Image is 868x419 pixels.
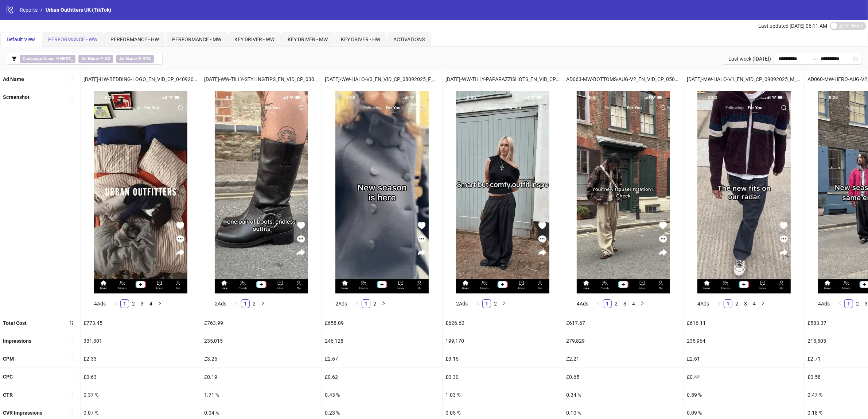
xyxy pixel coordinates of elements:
li: 3 [741,299,750,308]
b: DPA [143,56,151,61]
span: filter [12,56,17,61]
span: left [114,301,118,305]
b: CPM [3,356,14,362]
div: [DATE]-MW-HALO-V1_EN_VID_CP_09092025_M_CC_SC24_USP4_MW [684,70,804,88]
li: Previous Page [474,299,482,308]
div: 235,015 [201,332,322,350]
a: 1 [362,300,370,308]
li: 1 [241,299,250,308]
span: left [717,301,721,305]
span: left [355,301,359,305]
span: left [838,301,842,305]
span: Urban Outfitters UK (TikTok) [46,7,111,13]
div: £626.62 [443,314,563,332]
a: Reports [18,6,39,14]
div: £2.21 [563,350,684,368]
li: 2 [491,299,500,308]
li: 1 [844,299,853,308]
span: 4 Ads [697,301,709,307]
a: 4 [630,300,638,308]
div: 0.34 % [563,386,684,404]
span: Default View [7,36,35,42]
span: right [640,301,645,305]
button: Campaign Name ∋ NEST_Ad Name ∋ ADAd Name ∌ DPA [6,53,163,65]
span: KEY DRIVER - HW [341,36,380,42]
button: left [715,299,724,308]
li: 2 [612,299,620,308]
li: Next Page [759,299,767,308]
a: 2 [733,300,741,308]
b: Impressions [3,338,31,344]
div: 246,128 [322,332,442,350]
a: 2 [371,300,379,308]
span: sort-ascending [69,338,74,343]
li: 2 [732,299,741,308]
a: 3 [742,300,750,308]
div: £3.15 [443,350,563,368]
button: left [836,299,844,308]
b: Campaign Name [23,56,54,61]
li: 1 [724,299,732,308]
span: right [502,301,506,305]
a: 4 [147,300,155,308]
b: Screenshot [3,94,30,100]
li: Next Page [258,299,267,308]
span: right [261,301,265,305]
span: KEY DRIVER - MW [288,36,328,42]
button: right [500,299,509,308]
img: Screenshot 1843340765051089 [335,91,429,293]
a: 3 [138,300,146,308]
div: £0.30 [443,368,563,385]
b: AD [105,56,110,61]
div: 1.03 % [443,386,563,404]
a: 4 [750,300,758,308]
span: sort-ascending [69,374,74,379]
li: Next Page [500,299,509,308]
li: Next Page [155,299,164,308]
b: Total Cost [3,320,27,326]
span: 2 Ads [215,301,226,307]
a: 1 [241,300,249,308]
li: Previous Page [232,299,241,308]
li: 2 [370,299,379,308]
div: 1.71 % [201,386,322,404]
b: Ad Name [81,56,99,61]
img: Screenshot 1843981356696657 [456,91,549,293]
div: [DATE]-WW-TILLY-STYLINGTIPS_EN_VID_CP_03092025_F_NSN_SC24_USP7_WW [201,70,322,88]
div: £2.67 [322,350,442,368]
a: 1 [603,300,611,308]
div: [DATE]-WW-HALO-V3_EN_VID_CP_08092025_F_CC_SC24_USP4_WW [322,70,442,88]
img: Screenshot 1843073235339537 [94,91,187,293]
li: 1 [482,299,491,308]
div: 331,301 [81,332,201,350]
span: KEY DRIVER - WW [234,36,275,42]
li: Previous Page [715,299,724,308]
button: right [759,299,767,308]
a: 2 [491,300,499,308]
span: ∋ [78,55,113,63]
li: 1 [603,299,612,308]
a: 1 [483,300,491,308]
button: left [112,299,120,308]
div: 235,964 [684,332,804,350]
div: £0.44 [684,368,804,385]
span: 4 Ads [94,301,106,307]
div: 279,829 [563,332,684,350]
span: swap-right [812,56,818,62]
div: £616.11 [684,314,804,332]
img: Screenshot 1842241746714802 [215,91,308,293]
div: 0.59 % [684,386,804,404]
div: 199,170 [443,332,563,350]
div: £763.99 [201,314,322,332]
button: right [379,299,388,308]
button: left [232,299,241,308]
div: [DATE]-HW-BEDDING-LOGO_EN_VID_CP_04092025_ALLG_CC_SC24_USP4_HW [81,70,201,88]
a: 2 [129,300,137,308]
li: 3 [138,299,147,308]
b: CTR [3,392,13,398]
img: Screenshot 1842235813459986 [577,91,670,293]
div: 0.37 % [81,386,201,404]
div: £773.45 [81,314,201,332]
li: 4 [147,299,155,308]
span: left [596,301,601,305]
